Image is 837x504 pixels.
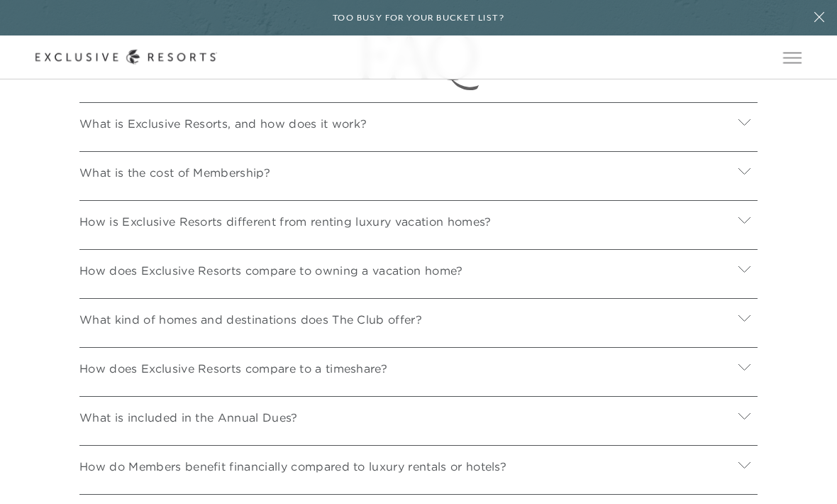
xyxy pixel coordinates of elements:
[79,311,422,328] p: What kind of homes and destinations does The Club offer?
[79,360,387,377] p: How does Exclusive Resorts compare to a timeshare?
[70,24,767,88] h1: FAQ
[79,213,491,230] p: How is Exclusive Resorts different from renting luxury vacation homes?
[79,115,367,132] p: What is Exclusive Resorts, and how does it work?
[79,409,298,426] p: What is included in the Annual Dues?
[772,439,837,504] iframe: Qualified Messenger
[333,11,504,25] h6: Too busy for your bucket list?
[79,262,463,279] p: How does Exclusive Resorts compare to owning a vacation home?
[79,458,506,475] p: How do Members benefit financially compared to luxury rentals or hotels?
[79,164,270,181] p: What is the cost of Membership?
[783,53,802,62] button: Open navigation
